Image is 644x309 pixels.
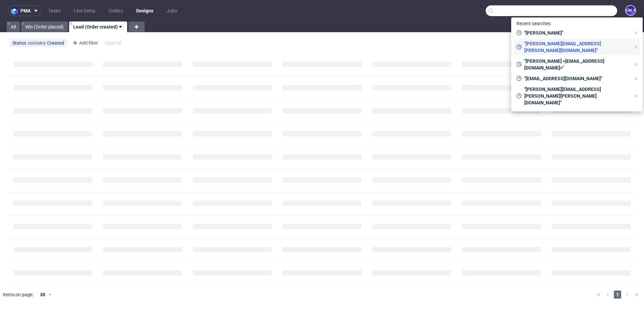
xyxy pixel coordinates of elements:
figcaption: [PERSON_NAME] [626,6,635,15]
a: Line Items [70,5,99,16]
a: Designs [132,5,157,16]
a: Lead (Order created) [69,21,127,32]
span: "[PERSON_NAME][EMAIL_ADDRESS][PERSON_NAME][DOMAIN_NAME]" [522,40,631,54]
span: "[PERSON_NAME] <[EMAIL_ADDRESS][DOMAIN_NAME]>" [522,58,631,71]
a: Tasks [44,5,64,16]
div: 30 [36,290,48,299]
span: pma [20,8,31,13]
span: Status [12,40,28,46]
img: logo [11,7,20,15]
button: pma [8,5,42,16]
a: Orders [105,5,127,16]
div: Clear all [103,38,122,48]
span: "[EMAIL_ADDRESS][DOMAIN_NAME]" [522,75,631,82]
span: contains [28,40,47,46]
div: Created [47,40,64,46]
span: "[PERSON_NAME][EMAIL_ADDRESS][PERSON_NAME][PERSON_NAME][DOMAIN_NAME]" [522,86,631,106]
div: Add filter [70,38,99,48]
span: Items on page: [3,291,33,298]
span: 1 [614,291,621,299]
span: "[PERSON_NAME]" [522,30,631,36]
a: Win (Order placed) [21,21,68,32]
span: Recent searches [514,18,553,29]
a: All [7,21,20,32]
a: Jobs [163,5,181,16]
